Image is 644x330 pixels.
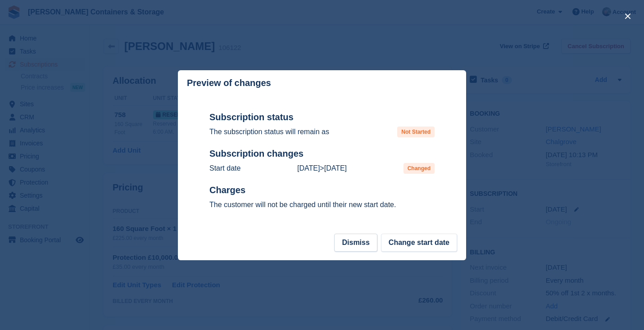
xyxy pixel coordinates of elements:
h2: Subscription changes [209,148,435,159]
button: Change start date [381,234,457,252]
h2: Charges [209,185,435,196]
button: close [621,9,635,23]
span: Not Started [397,127,435,137]
p: > [297,163,347,174]
p: Start date [209,163,240,174]
h2: Subscription status [209,112,435,123]
button: Dismiss [334,234,377,252]
span: Changed [404,163,435,174]
p: The customer will not be charged until their new start date. [209,199,435,210]
time: 2025-09-07 00:00:00 UTC [297,164,320,172]
time: 2025-09-05 23:00:00 UTC [324,164,347,172]
p: The subscription status will remain as [209,127,329,137]
p: Preview of changes [187,78,271,88]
